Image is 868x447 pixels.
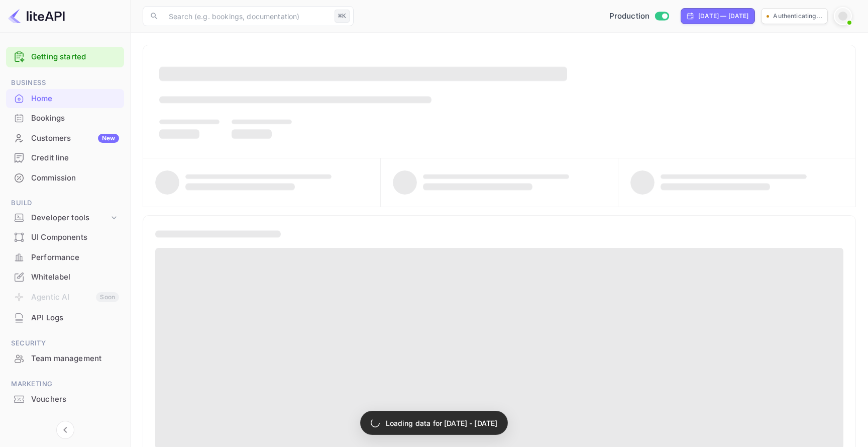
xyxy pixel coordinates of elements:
p: Authenticating... [773,12,822,21]
div: Whitelabel [6,267,124,287]
div: Team management [6,349,124,369]
div: New [98,134,119,143]
div: Click to change the date range period [681,8,755,24]
div: Team management [31,353,119,365]
a: Bookings [6,109,124,127]
div: Credit line [6,148,124,168]
a: CustomersNew [6,129,124,147]
div: Bookings [31,113,119,124]
div: Vouchers [6,390,124,409]
div: Customers [31,133,119,144]
div: Switch to Sandbox mode [605,11,673,22]
a: Home [6,89,124,108]
div: Performance [31,252,119,263]
div: Bookings [6,109,124,128]
div: Commission [31,172,119,184]
div: Home [31,93,119,105]
div: API Logs [6,308,124,328]
span: Business [6,77,124,88]
a: Performance [6,248,124,266]
div: UI Components [6,228,124,247]
div: Vouchers [31,394,119,405]
div: Developer tools [31,212,109,224]
div: [DATE] — [DATE] [698,12,748,21]
input: Search (e.g. bookings, documentation) [163,6,331,26]
span: Production [609,11,650,22]
div: Performance [6,248,124,267]
span: Security [6,338,124,349]
div: Home [6,89,124,109]
div: Developer tools [6,209,124,227]
div: UI Components [31,232,119,243]
div: ⌘K [335,10,350,23]
a: Whitelabel [6,267,124,286]
a: Vouchers [6,390,124,408]
div: Whitelabel [31,272,119,283]
p: Loading data for [DATE] - [DATE] [386,418,498,428]
a: UI Components [6,228,124,246]
div: CustomersNew [6,129,124,148]
a: Commission [6,168,124,187]
div: Credit line [31,152,119,164]
a: Credit line [6,148,124,167]
a: Team management [6,349,124,368]
img: LiteAPI logo [8,8,65,24]
span: Marketing [6,379,124,390]
a: Getting started [31,51,119,63]
button: Collapse navigation [56,421,74,439]
div: API Logs [31,312,119,324]
div: Commission [6,168,124,188]
span: Build [6,198,124,209]
div: Getting started [6,47,124,67]
a: API Logs [6,308,124,327]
